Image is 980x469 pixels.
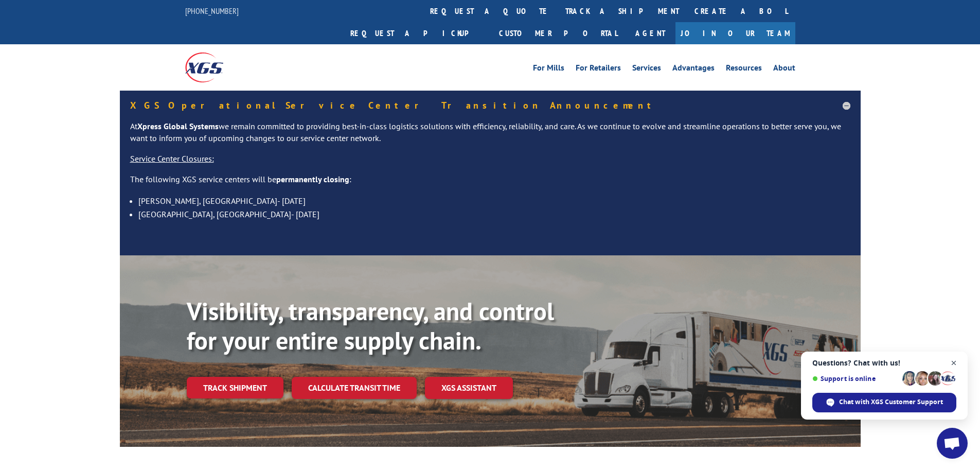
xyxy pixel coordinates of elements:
[937,428,968,459] a: Open chat
[137,121,219,131] strong: Xpress Global Systems
[130,120,850,153] p: At we remain committed to providing best-in-class logistics solutions with efficiency, reliabilit...
[773,64,795,75] a: About
[726,64,762,75] a: Resources
[187,377,283,398] a: Track shipment
[812,375,899,383] span: Support is online
[130,101,850,110] h5: XGS Operational Service Center Transition Announcement
[576,64,621,75] a: For Retailers
[533,64,564,75] a: For Mills
[425,377,513,399] a: XGS ASSISTANT
[625,22,675,44] a: Agent
[343,22,491,44] a: Request a pickup
[185,6,239,16] a: [PHONE_NUMBER]
[138,207,850,221] li: [GEOGRAPHIC_DATA], [GEOGRAPHIC_DATA]- [DATE]
[675,22,795,44] a: Join Our Team
[292,377,417,399] a: Calculate transit time
[632,64,661,75] a: Services
[187,295,554,357] b: Visibility, transparency, and control for your entire supply chain.
[276,174,349,184] strong: permanently closing
[839,397,943,407] span: Chat with XGS Customer Support
[491,22,625,44] a: Customer Portal
[672,64,715,75] a: Advantages
[130,153,214,164] u: Service Center Closures:
[130,173,850,194] p: The following XGS service centers will be :
[812,359,956,367] span: Questions? Chat with us!
[138,194,850,207] li: [PERSON_NAME], [GEOGRAPHIC_DATA]- [DATE]
[812,393,956,412] span: Chat with XGS Customer Support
